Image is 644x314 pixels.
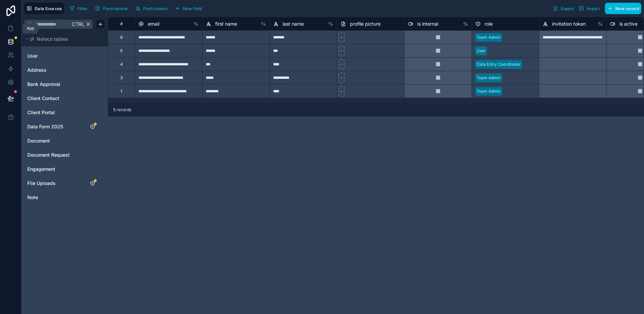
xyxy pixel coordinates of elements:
button: New field [172,3,204,13]
div: Client Portal [24,107,105,118]
a: Bank Approval [27,81,82,88]
a: New record [602,3,641,14]
a: Client Portal [27,109,82,116]
button: Export [550,3,576,14]
a: Document Request [27,152,82,158]
span: Noloco tables [37,36,68,42]
span: Import [587,6,600,11]
a: Permissions [93,3,132,13]
span: File Uploads [27,180,56,187]
div: 1 [121,89,122,94]
span: Export [561,6,574,11]
span: New field [183,6,202,11]
div: 6 [120,35,123,40]
div: 4 [120,62,123,67]
span: role [485,21,493,27]
span: first name [215,21,237,27]
a: User [27,53,82,59]
div: Team Admin [477,88,501,94]
span: Document Request [27,152,70,158]
span: Note [27,194,38,201]
span: Client Portal [27,109,55,116]
span: email [148,21,159,27]
a: Address [27,67,82,73]
a: File Uploads [27,180,82,187]
button: New record [605,3,641,14]
div: Client Contact [24,93,105,104]
div: Bank Approval [24,79,105,90]
span: Document [27,137,50,144]
span: Filter [77,6,88,11]
div: Data Form 2025 [24,121,105,132]
div: Note [24,192,105,203]
div: 3 [120,75,123,81]
button: Data Sources [24,3,64,14]
span: Permissions [103,6,127,11]
span: is internal [417,21,438,27]
div: Data Entry Coordinator [477,61,521,67]
span: profile picture [350,21,381,27]
span: invitation token [552,21,586,27]
span: Client Contact [27,95,59,102]
span: Ctrl [71,20,85,28]
button: Filter [67,3,90,13]
span: is active [619,21,638,27]
span: 5 records [113,107,131,113]
div: User [477,48,486,54]
span: Bank Approval [27,81,60,88]
span: Data Form 2025 [27,123,63,130]
span: Find column [143,6,167,11]
button: Import [576,3,602,14]
div: # [113,21,130,26]
span: User [27,53,38,59]
button: Noloco tables [24,34,101,44]
span: Engagement [27,166,55,172]
div: Document Request [24,150,105,160]
span: Data Sources [35,6,62,11]
div: File Uploads [24,178,105,189]
div: App [27,26,34,31]
div: Team Admin [477,34,501,40]
button: Find column [133,3,170,13]
a: Note [27,194,82,201]
button: Permissions [93,3,130,13]
a: Document [27,137,82,144]
a: Data Form 2025 [27,123,82,130]
div: Document [24,135,105,146]
span: K [86,22,91,27]
span: Address [27,67,46,73]
div: 5 [120,48,123,54]
a: Engagement [27,166,82,172]
div: Address [24,65,105,75]
div: Engagement [24,164,105,175]
div: User [24,51,105,61]
div: Team Admin [477,75,501,81]
span: New record [615,6,639,11]
a: Client Contact [27,95,82,102]
span: last name [283,21,304,27]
